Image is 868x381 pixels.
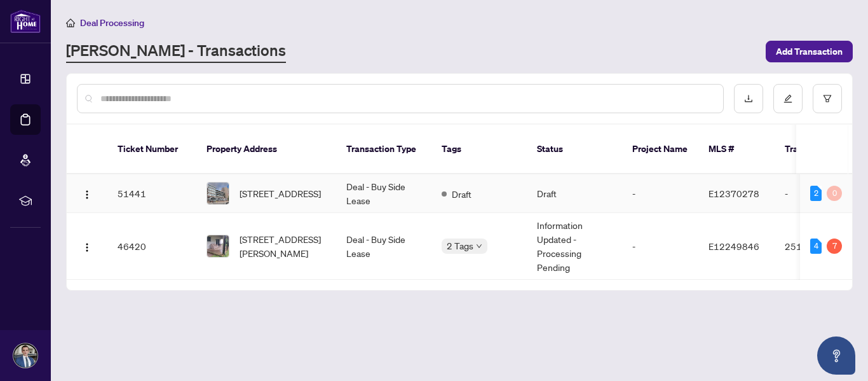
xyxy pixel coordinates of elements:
[336,213,431,280] td: Deal - Buy Side Lease
[827,239,842,254] div: 7
[207,235,229,257] img: thumbnail-img
[240,186,321,200] span: [STREET_ADDRESS]
[744,94,753,103] span: download
[77,183,97,204] button: Logo
[447,239,473,253] span: 2 Tags
[336,174,431,213] td: Deal - Buy Side Lease
[622,213,698,280] td: -
[823,94,832,103] span: filter
[66,18,75,27] span: home
[527,125,622,174] th: Status
[817,336,855,375] button: Open asap
[527,213,622,280] td: Information Updated - Processing Pending
[107,125,196,174] th: Ticket Number
[476,243,482,249] span: down
[107,213,196,280] td: 46420
[196,125,336,174] th: Property Address
[810,239,822,254] div: 4
[734,84,763,113] button: download
[622,125,698,174] th: Project Name
[527,174,622,213] td: Draft
[813,84,842,113] button: filter
[827,186,842,201] div: 0
[709,188,759,199] span: E12370278
[80,17,144,29] span: Deal Processing
[107,174,196,213] td: 51441
[810,186,822,201] div: 2
[10,10,41,33] img: logo
[775,125,864,174] th: Trade Number
[13,343,37,368] img: Profile Icon
[207,183,229,204] img: thumbnail-img
[775,213,864,280] td: 2512465
[776,41,843,62] span: Add Transaction
[82,242,92,253] img: Logo
[709,240,759,252] span: E12249846
[66,40,286,63] a: [PERSON_NAME] - Transactions
[698,125,775,174] th: MLS #
[452,187,471,201] span: Draft
[766,41,853,62] button: Add Transaction
[775,174,864,213] td: -
[336,125,431,174] th: Transaction Type
[77,236,97,256] button: Logo
[773,84,803,113] button: edit
[82,190,92,200] img: Logo
[240,232,326,260] span: [STREET_ADDRESS][PERSON_NAME]
[622,174,698,213] td: -
[783,94,792,103] span: edit
[431,125,527,174] th: Tags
